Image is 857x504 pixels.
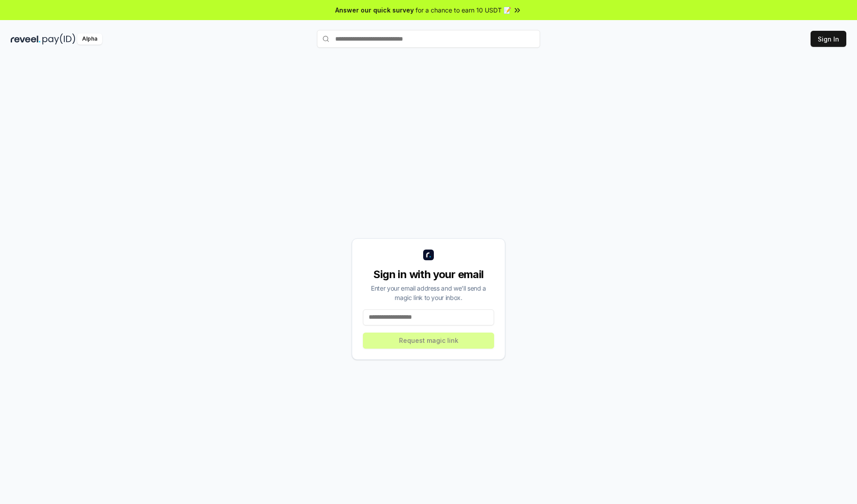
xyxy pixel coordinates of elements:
button: Sign In [811,31,846,47]
span: for a chance to earn 10 USDT 📝 [416,5,511,15]
div: Alpha [77,33,102,45]
img: logo_small [423,250,434,260]
img: pay_id [42,33,75,45]
img: reveel_dark [11,33,41,45]
span: Answer our quick survey [335,5,414,15]
div: Sign in with your email [363,267,494,282]
div: Enter your email address and we’ll send a magic link to your inbox. [363,283,494,302]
